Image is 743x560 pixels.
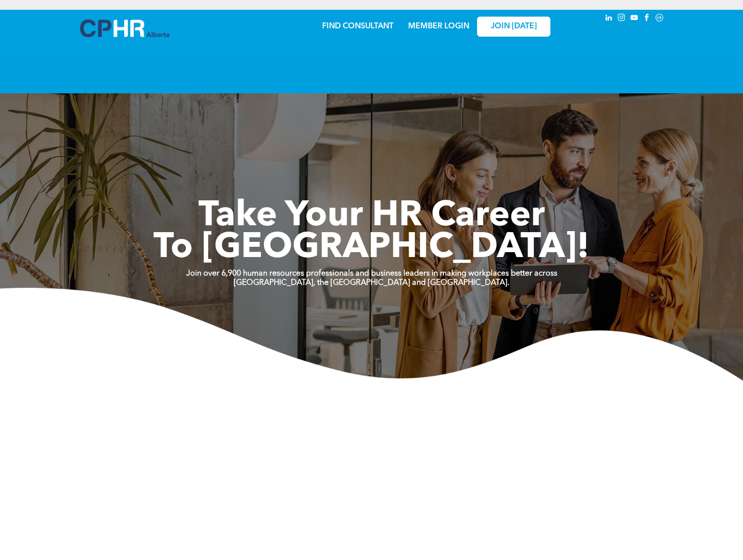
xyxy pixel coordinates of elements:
[80,20,169,37] img: A blue and white logo for cp alberta
[491,22,537,31] span: JOIN [DATE]
[641,12,652,25] a: facebook
[198,199,545,234] span: Take Your HR Career
[603,12,614,25] a: linkedin
[629,12,639,25] a: youtube
[408,22,469,30] a: MEMBER LOGIN
[616,12,627,25] a: instagram
[322,22,393,30] a: FIND CONSULTANT
[477,17,550,37] a: JOIN [DATE]
[186,270,557,278] strong: Join over 6,900 human resources professionals and business leaders in making workplaces better ac...
[153,231,590,266] span: To [GEOGRAPHIC_DATA]!
[654,12,665,25] a: Social network
[234,279,509,287] strong: [GEOGRAPHIC_DATA], the [GEOGRAPHIC_DATA] and [GEOGRAPHIC_DATA].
